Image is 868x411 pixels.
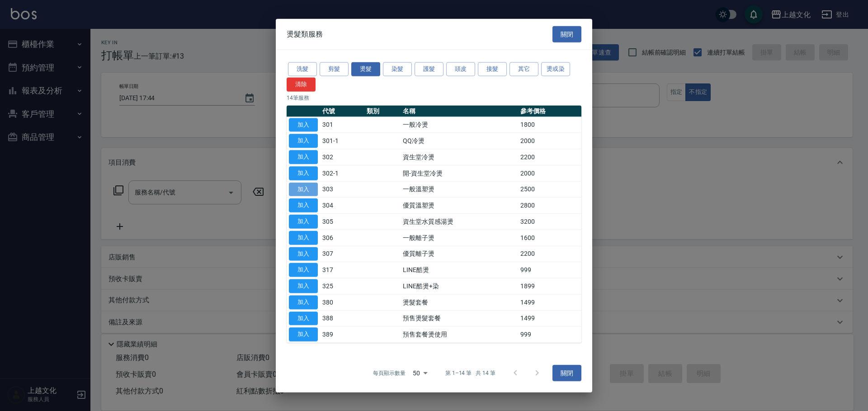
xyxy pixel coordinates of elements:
td: 2800 [518,197,581,213]
button: 加入 [289,182,318,196]
td: 燙髮套餐 [401,294,518,310]
td: 一般離子燙 [401,230,518,246]
td: 2000 [518,133,581,149]
button: 護髮 [415,62,443,76]
td: 999 [518,326,581,342]
button: 剪髮 [320,62,349,76]
button: 關閉 [552,26,581,42]
td: 307 [320,246,364,262]
td: LINE酷燙+染 [401,278,518,294]
button: 頭皮 [446,62,475,76]
td: 1499 [518,294,581,310]
td: 304 [320,197,364,213]
td: 優質溫塑燙 [401,197,518,213]
button: 關閉 [552,365,581,382]
td: 388 [320,310,364,327]
button: 加入 [289,328,318,342]
button: 加入 [289,134,318,148]
td: 325 [320,278,364,294]
th: 名稱 [401,105,518,117]
td: LINE酷燙 [401,262,518,278]
td: 1800 [518,117,581,133]
th: 類別 [364,105,401,117]
button: 加入 [289,166,318,180]
td: 2000 [518,165,581,181]
td: 一般冷燙 [401,117,518,133]
td: 2200 [518,246,581,262]
button: 加入 [289,231,318,245]
div: 50 [409,361,431,385]
td: 2200 [518,149,581,165]
td: 389 [320,326,364,342]
td: 302 [320,149,364,165]
button: 加入 [289,295,318,309]
td: 2500 [518,181,581,198]
td: 305 [320,213,364,230]
td: 999 [518,262,581,278]
button: 加入 [289,263,318,277]
button: 加入 [289,279,318,293]
button: 加入 [289,118,318,132]
button: 加入 [289,311,318,325]
button: 加入 [289,215,318,229]
button: 加入 [289,247,318,261]
td: 1499 [518,310,581,327]
button: 燙或染 [541,62,570,76]
td: 資生堂水質感湯燙 [401,213,518,230]
td: 301 [320,117,364,133]
td: 306 [320,230,364,246]
th: 參考價格 [518,105,581,117]
p: 第 1–14 筆 共 14 筆 [445,369,495,377]
td: 一般溫塑燙 [401,181,518,198]
td: 3200 [518,213,581,230]
button: 加入 [289,150,318,164]
button: 接髮 [478,62,507,76]
td: 302-1 [320,165,364,181]
td: 預售燙髮套餐 [401,310,518,327]
span: 燙髮類服務 [287,29,323,38]
p: 每頁顯示數量 [373,369,406,377]
td: QQ冷燙 [401,133,518,149]
button: 燙髮 [351,62,380,76]
button: 清除 [287,77,316,91]
td: 資生堂冷燙 [401,149,518,165]
td: 開-資生堂冷燙 [401,165,518,181]
button: 洗髮 [288,62,317,76]
td: 317 [320,262,364,278]
td: 380 [320,294,364,310]
button: 其它 [509,62,538,76]
td: 優質離子燙 [401,246,518,262]
button: 加入 [289,199,318,212]
td: 303 [320,181,364,198]
td: 301-1 [320,133,364,149]
td: 預售套餐燙使用 [401,326,518,342]
p: 14 筆服務 [287,93,581,102]
button: 染髮 [383,62,412,76]
td: 1899 [518,278,581,294]
th: 代號 [320,105,364,117]
td: 1600 [518,230,581,246]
